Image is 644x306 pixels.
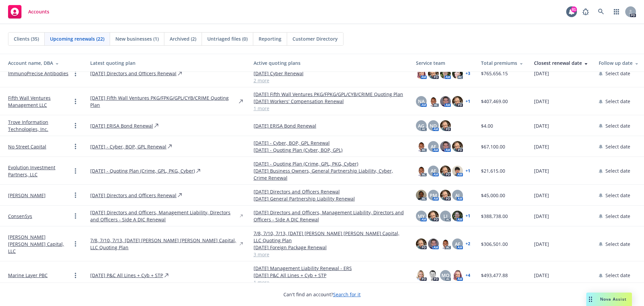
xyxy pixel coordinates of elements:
[440,68,451,79] img: photo
[534,241,549,248] span: [DATE]
[481,241,508,248] span: $306,501.00
[71,167,79,175] a: Open options
[90,143,166,150] a: [DATE] - Cyber, BOP, GPL Renewal
[605,192,630,199] span: Select date
[430,192,437,199] span: PM
[254,251,405,258] a: 3 more
[254,279,405,286] a: 1 more
[90,237,238,251] a: 7/8, 7/10, 7/13, [DATE] [PERSON_NAME] [PERSON_NAME] Capital, LLC Quoting Plan
[605,167,630,174] span: Select date
[254,195,405,202] a: [DATE] General Partnership Liability Renewal
[431,167,436,174] span: AF
[466,214,470,218] a: + 1
[254,105,405,112] a: 1 more
[8,143,46,150] a: No Street Capital
[428,211,439,221] img: photo
[441,272,449,279] span: MQ
[586,293,632,306] button: Nova Assist
[481,167,505,174] span: $21,615.00
[534,167,549,174] span: [DATE]
[599,59,639,67] div: Follow up date
[8,70,68,77] a: ImmunoPrecise Antibodies
[431,143,436,150] span: AF
[254,160,405,167] a: [DATE] - Quoting Plan (Crime, GPL, PKG, Cyber)
[440,166,451,176] img: photo
[50,35,104,42] span: Upcoming renewals (22)
[8,213,32,220] a: ConsenSys
[428,68,439,79] img: photo
[579,5,592,18] a: Report a Bug
[259,35,281,42] span: Reporting
[254,209,405,223] a: [DATE] Directors and Officers, Management Liability, Directors and Officers - Side A DIC Renewal
[466,72,470,76] a: + 3
[416,190,427,201] img: photo
[440,190,451,201] img: photo
[455,192,460,199] span: AJ
[90,59,243,67] div: Latest quoting plan
[534,192,549,199] span: [DATE]
[71,271,79,279] a: Open options
[254,59,405,67] div: Active quoting plans
[481,59,523,67] div: Total premiums
[418,122,424,129] span: AG
[8,59,79,67] div: Account name, DBA
[534,272,549,279] span: [DATE]
[207,35,248,42] span: Untriaged files (0)
[466,169,470,173] a: + 1
[90,192,176,199] a: [DATE] Directors and Officers Renewal
[416,270,427,281] img: photo
[254,167,405,181] a: [DATE] Business Owners, General Partnership Liability, Cyber, Crime Renewal
[571,6,577,12] div: 81
[452,166,463,176] img: photo
[254,188,405,195] a: [DATE] Directors and Officers Renewal
[443,213,447,220] span: LI
[605,272,630,279] span: Select date
[416,59,470,67] div: Service team
[605,241,630,248] span: Select date
[466,273,470,277] a: + 4
[71,97,79,105] a: Open options
[292,35,338,42] span: Customer Directory
[8,119,71,133] a: Trove Information Technologies, Inc.
[71,191,79,199] a: Open options
[71,212,79,220] a: Open options
[170,35,196,42] span: Archived (2)
[534,98,549,105] span: [DATE]
[90,122,153,129] a: [DATE] ERISA Bond Renewal
[452,211,463,221] img: photo
[534,122,549,129] span: [DATE]
[254,98,405,105] a: [DATE] Workers' Compensation Renewal
[430,122,437,129] span: ND
[254,244,405,251] a: [DATE] Foreign Package Renewal
[481,213,508,220] span: $388,738.00
[534,213,549,220] span: [DATE]
[8,233,71,255] a: [PERSON_NAME] [PERSON_NAME] Capital, LLC
[481,192,505,199] span: $45,000.00
[90,70,176,77] a: [DATE] Directors and Officers Renewal
[8,94,71,108] a: Fifth Wall Ventures Management LLC
[452,141,463,152] img: photo
[466,99,470,103] a: + 1
[416,238,427,249] img: photo
[418,213,425,220] span: MY
[254,139,405,146] a: [DATE] - Cyber, BOP, GPL Renewal
[90,94,237,108] a: [DATE] Fifth Wall Ventures PKG/FPKG/GPL/CYB/CRIME Quoting Plan
[586,293,595,306] div: Drag to move
[254,272,405,279] a: [DATE] P&C All Lines + Cyb + STP
[605,122,630,129] span: Select date
[254,70,405,77] a: [DATE] Cyber Renewal
[428,270,439,281] img: photo
[481,122,493,129] span: $4.00
[333,291,361,298] a: Search for it
[5,2,52,21] a: Accounts
[466,242,470,246] a: + 2
[8,192,46,199] a: [PERSON_NAME]
[481,98,508,105] span: $407,469.00
[534,70,549,77] span: [DATE]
